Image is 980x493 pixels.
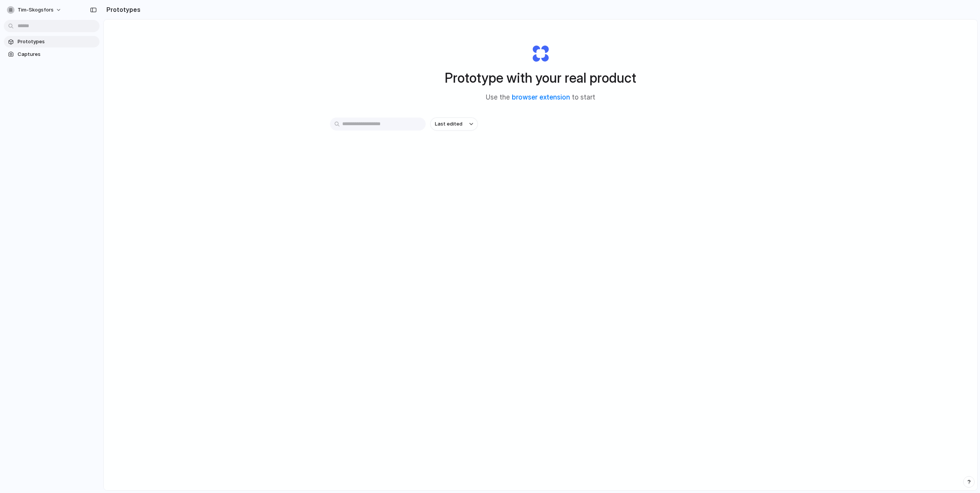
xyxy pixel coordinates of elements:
[18,38,96,46] span: Prototypes
[4,49,100,60] a: Captures
[103,5,140,14] h2: Prototypes
[430,118,478,131] button: Last edited
[18,51,96,58] span: Captures
[435,120,462,128] span: Last edited
[4,4,65,16] button: tim-skogsfors
[18,6,54,14] span: tim-skogsfors
[512,93,570,101] a: browser extension
[445,68,636,88] h1: Prototype with your real product
[486,93,595,103] span: Use the to start
[4,36,100,47] a: Prototypes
